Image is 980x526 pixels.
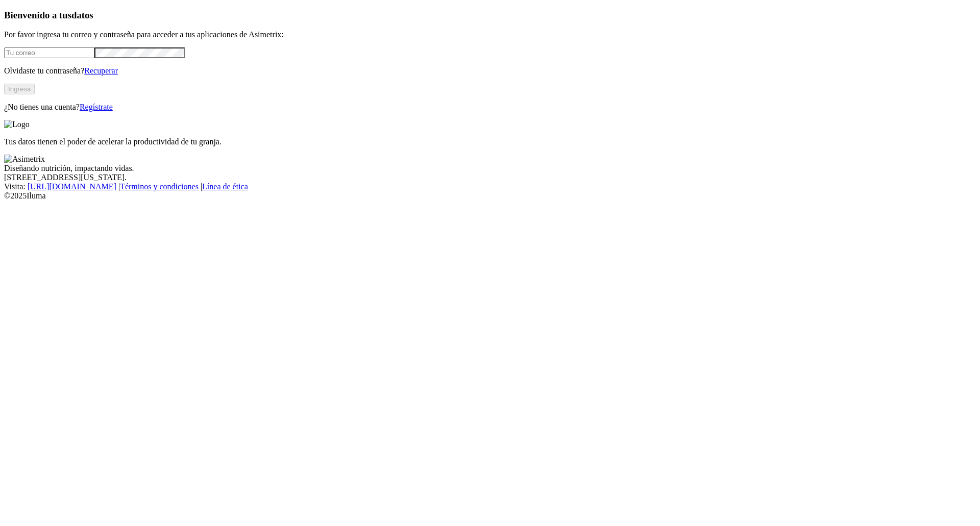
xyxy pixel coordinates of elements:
a: Recuperar [84,66,118,75]
p: Tus datos tienen el poder de acelerar la productividad de tu granja. [4,137,976,146]
p: Por favor ingresa tu correo y contraseña para acceder a tus aplicaciones de Asimetrix: [4,30,976,39]
div: Diseñando nutrición, impactando vidas. [4,164,976,173]
a: Términos y condiciones [120,182,199,191]
img: Asimetrix [4,155,45,164]
div: Visita : | | [4,182,976,191]
button: Ingresa [4,84,35,94]
a: [URL][DOMAIN_NAME] [28,182,116,191]
span: datos [71,10,93,20]
img: Logo [4,120,30,129]
a: Línea de ética [202,182,248,191]
input: Tu correo [4,47,94,58]
h3: Bienvenido a tus [4,10,976,21]
p: ¿No tienes una cuenta? [4,103,976,112]
p: Olvidaste tu contraseña? [4,66,976,76]
div: © 2025 Iluma [4,191,976,201]
div: [STREET_ADDRESS][US_STATE]. [4,173,976,182]
a: Regístrate [80,103,113,111]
